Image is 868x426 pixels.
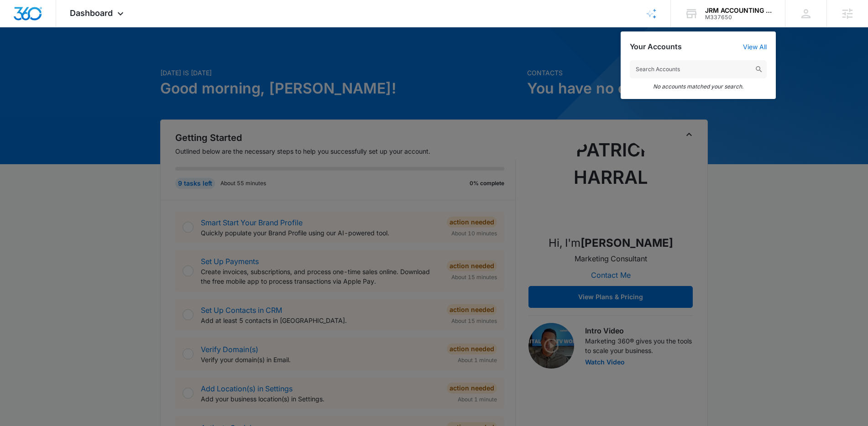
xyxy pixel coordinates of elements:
[705,7,772,14] div: account name
[630,42,682,51] h2: Your Accounts
[630,83,767,90] em: No accounts matched your search.
[70,8,113,18] span: Dashboard
[705,14,772,21] div: account id
[743,43,767,51] a: View All
[630,60,767,78] input: Search Accounts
